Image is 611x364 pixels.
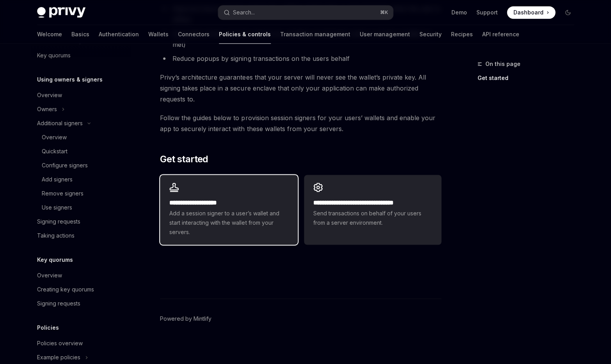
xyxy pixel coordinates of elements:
[476,9,497,16] a: Support
[37,75,103,84] h5: Using owners & signers
[233,8,255,17] div: Search...
[148,25,169,44] a: Wallets
[31,229,131,243] a: Taking actions
[31,116,131,130] button: Additional signers
[160,153,208,165] span: Get started
[31,172,131,186] a: Add signers
[42,175,73,184] div: Add signers
[507,6,555,19] a: Dashboard
[31,268,131,282] a: Overview
[99,25,139,44] a: Authentication
[160,314,211,322] a: Powered by Mintlify
[218,5,393,20] button: Search...⌘K
[31,186,131,201] a: Remove signers
[160,72,441,105] span: Privy’s architecture guarantees that your server will never see the wallet’s private key. All sig...
[31,282,131,297] a: Creating key quorums
[280,25,350,44] a: Transaction management
[219,25,271,44] a: Policies & controls
[160,112,441,134] span: Follow the guides below to provision session signers for your users’ wallets and enable your app ...
[160,53,441,64] li: Reduce popups by signing transactions on the users behalf
[37,231,75,240] div: Taking actions
[37,339,83,348] div: Policies overview
[313,209,432,227] span: Send transactions on behalf of your users from a server environment.
[37,299,80,308] div: Signing requests
[71,25,89,44] a: Basics
[31,144,131,158] a: Quickstart
[477,72,580,84] a: Get started
[42,133,67,142] div: Overview
[37,119,83,128] div: Additional signers
[485,59,520,69] span: On this page
[37,91,62,100] div: Overview
[380,9,388,16] span: ⌘ K
[31,130,131,144] a: Overview
[37,255,73,265] h5: Key quorums
[31,102,131,116] button: Owners
[37,285,94,294] div: Creating key quorums
[419,25,441,44] a: Security
[31,201,131,215] a: Use signers
[561,6,574,19] button: Toggle dark mode
[169,209,288,237] span: Add a session signer to a user’s wallet and start interacting with the wallet from your servers.
[42,203,72,212] div: Use signers
[178,25,210,44] a: Connectors
[37,271,62,280] div: Overview
[160,175,297,245] a: **** **** **** *****Add a session signer to a user’s wallet and start interacting with the wallet...
[42,189,83,198] div: Remove signers
[31,297,131,311] a: Signing requests
[37,353,80,362] div: Example policies
[37,323,59,332] h5: Policies
[31,158,131,172] a: Configure signers
[37,7,85,18] img: dark logo
[42,161,88,170] div: Configure signers
[37,25,62,44] a: Welcome
[360,25,410,44] a: User management
[42,147,67,156] div: Quickstart
[513,9,543,16] span: Dashboard
[31,88,131,102] a: Overview
[31,215,131,229] a: Signing requests
[451,9,467,16] a: Demo
[37,217,80,226] div: Signing requests
[482,25,519,44] a: API reference
[37,105,57,114] div: Owners
[31,336,131,350] a: Policies overview
[451,25,472,44] a: Recipes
